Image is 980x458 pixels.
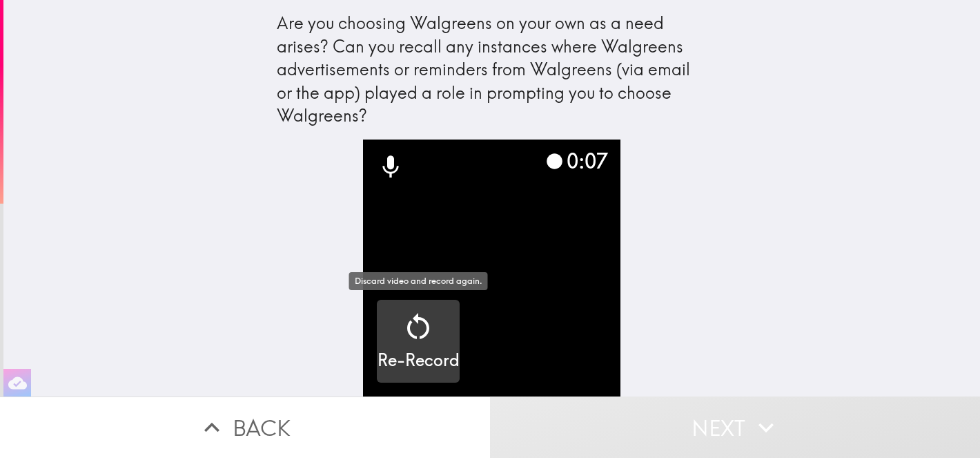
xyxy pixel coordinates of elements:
div: Discard video and record again. [349,272,488,290]
button: Re-Record [377,300,460,383]
h5: Re-Record [378,349,460,372]
div: 0:07 [545,146,607,175]
div: Are you choosing Walgreens on your own as a need arises? Can you recall any instances where Walgr... [277,12,707,128]
button: Next [490,397,980,458]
